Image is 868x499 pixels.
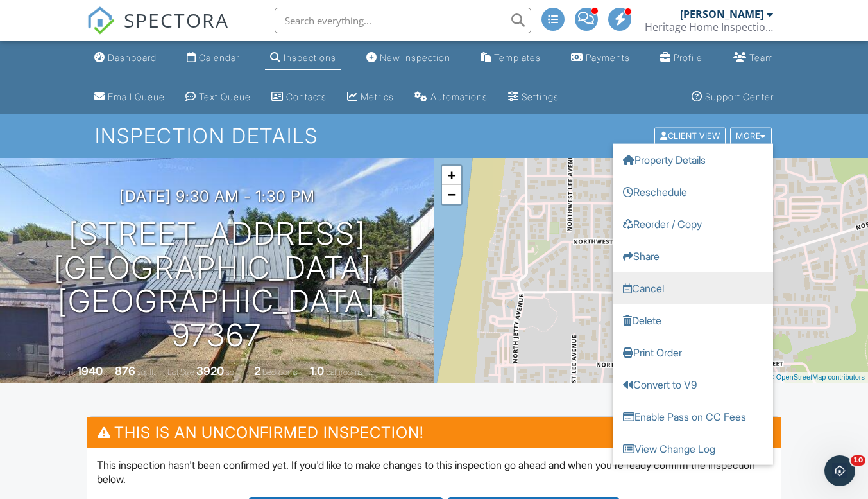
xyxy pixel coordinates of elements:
[769,373,865,381] a: © OpenStreetMap contributors
[654,128,726,145] div: Client View
[613,304,773,337] a: Delete
[137,367,155,377] span: sq. ft.
[21,217,414,353] h1: [STREET_ADDRESS] [GEOGRAPHIC_DATA], [GEOGRAPHIC_DATA] 97367
[613,401,773,433] a: Enable Pass on CC Fees
[196,364,224,378] div: 3920
[380,52,450,63] div: New Inspection
[503,85,564,109] a: Settings
[728,46,779,70] a: Team
[586,52,630,63] div: Payments
[167,367,194,377] span: Lot Size
[95,125,773,147] h1: Inspection Details
[265,46,341,70] a: Inspections
[430,91,488,102] div: Automations
[87,417,780,448] h3: This is an Unconfirmed Inspection!
[613,240,773,272] a: Share
[226,367,242,377] span: sq.ft.
[361,46,455,70] a: New Inspection
[97,458,770,487] p: This inspection hasn't been confirmed yet. If you'd like to make changes to this inspection go ah...
[124,6,229,33] span: SPECTORA
[613,337,773,369] a: Print Order
[342,85,399,109] a: Metrics
[680,8,763,21] div: [PERSON_NAME]
[199,91,251,102] div: Text Queue
[522,91,559,102] div: Settings
[613,144,773,176] a: Property Details
[87,6,115,35] img: The Best Home Inspection Software - Spectora
[286,91,327,102] div: Contacts
[824,455,855,486] iframe: Intercom live chat
[266,85,332,109] a: Contacts
[613,433,773,465] a: View Change Log
[119,188,315,205] h3: [DATE] 9:30 am - 1:30 pm
[89,46,162,70] a: Dashboard
[613,369,773,401] a: Convert to V9
[749,52,774,63] div: Team
[87,17,229,44] a: SPECTORA
[655,46,708,70] a: Company Profile
[77,364,103,378] div: 1940
[613,272,773,304] a: Cancel
[409,85,493,109] a: Automations (Advanced)
[686,85,779,109] a: Support Center
[494,52,541,63] div: Templates
[310,364,324,378] div: 1.0
[61,367,75,377] span: Built
[645,21,773,33] div: Heritage Home Inspections, LLC
[115,364,135,378] div: 876
[475,46,546,70] a: Templates
[566,46,635,70] a: Payments
[674,52,702,63] div: Profile
[447,186,455,202] span: −
[442,185,461,204] a: Zoom out
[89,85,170,109] a: Email Queue
[442,166,461,185] a: Zoom in
[199,52,239,63] div: Calendar
[730,128,772,145] div: More
[613,176,773,208] a: Reschedule
[275,8,531,33] input: Search everything...
[254,364,260,378] div: 2
[613,208,773,240] a: Reorder / Copy
[262,367,298,377] span: bedrooms
[108,91,165,102] div: Email Queue
[326,367,362,377] span: bathrooms
[705,91,774,102] div: Support Center
[447,167,455,183] span: +
[108,52,157,63] div: Dashboard
[180,85,256,109] a: Text Queue
[361,91,394,102] div: Metrics
[653,130,729,140] a: Client View
[851,455,865,466] span: 10
[182,46,244,70] a: Calendar
[284,52,336,63] div: Inspections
